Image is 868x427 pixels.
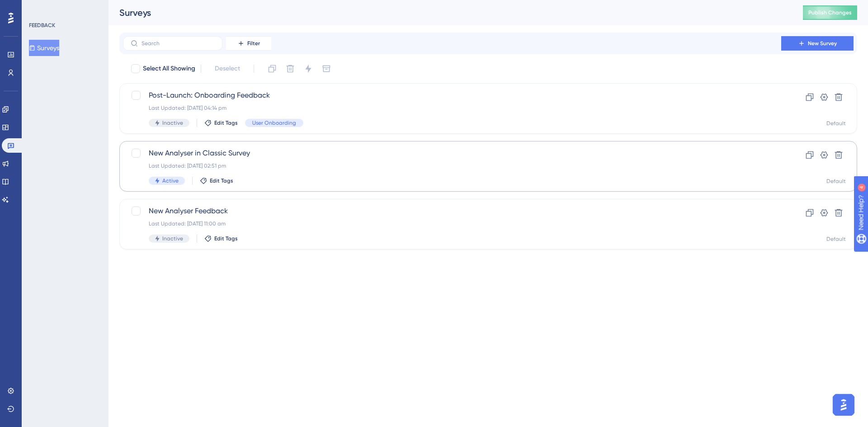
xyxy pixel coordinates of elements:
div: Last Updated: [DATE] 11:00 am [149,220,755,227]
span: New Analyser Feedback [149,206,755,216]
input: Search [142,40,215,47]
button: Edit Tags [200,177,233,184]
button: Filter [226,36,271,51]
span: Inactive [162,119,183,127]
div: Default [826,178,846,185]
span: Edit Tags [214,235,238,242]
span: New Analyser in Classic Survey [149,148,755,159]
div: Last Updated: [DATE] 04:14 pm [149,104,755,112]
div: Default [826,235,846,243]
span: New Survey [808,40,837,47]
div: Last Updated: [DATE] 02:51 pm [149,162,755,169]
div: Surveys [119,6,780,19]
span: Deselect [215,63,240,74]
span: Select All Showing [143,63,195,74]
div: 4 [63,5,66,12]
button: Surveys [29,40,59,56]
span: Publish Changes [808,9,852,16]
button: Deselect [207,61,248,77]
button: Edit Tags [204,119,238,127]
span: Filter [247,40,260,47]
div: Default [826,120,846,127]
button: New Survey [781,36,854,51]
button: Edit Tags [204,235,238,242]
span: Edit Tags [214,119,238,127]
span: Active [162,177,179,184]
iframe: UserGuiding AI Assistant Launcher [830,391,857,418]
span: Post-Launch: Onboarding Feedback [149,90,755,101]
span: Inactive [162,235,183,242]
span: Need Help? [21,2,57,13]
span: User Onboarding [252,119,296,127]
button: Publish Changes [803,5,857,20]
span: Edit Tags [210,177,233,184]
div: FEEDBACK [29,22,55,29]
